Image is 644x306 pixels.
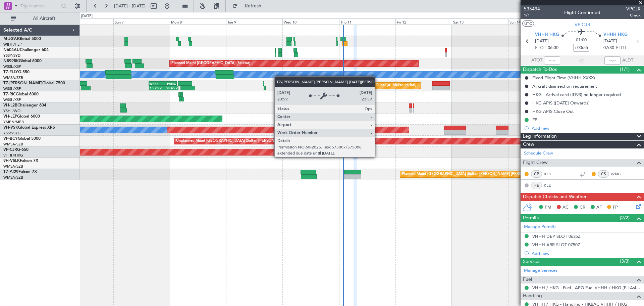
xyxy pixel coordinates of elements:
[3,148,29,152] a: VP-CJRG-650
[620,214,630,221] span: (2/2)
[548,45,558,51] span: 06:30
[229,1,269,11] button: Refresh
[523,141,534,148] span: Crew
[535,32,559,38] span: VHHH HKG
[3,59,42,63] a: N8998KGlobal 6000
[3,159,20,163] span: 9H-VSLK
[282,18,339,25] div: Wed 10
[3,75,23,80] a: WMSA/SZB
[350,81,416,91] div: Planned Maint Dubai (Al Maktoum Intl)
[598,170,609,178] div: CS
[564,9,600,16] div: Flight Confirmed
[532,100,590,106] div: HKG APIS ([DATE] Onwards)
[3,48,20,52] span: N604AU
[226,18,282,25] div: Tue 9
[3,137,18,141] span: VP-BCY
[3,97,21,102] a: WSSL/XSP
[532,83,597,89] div: Aircraft disinsection requirement
[3,53,20,58] a: YSSY/SYD
[3,137,41,141] a: VP-BCYGlobal 5000
[317,86,330,90] div: 14:22 Z
[3,148,17,152] span: VP-CJR
[620,258,630,265] span: (3/3)
[164,86,178,90] div: 03:45 Z
[3,42,22,47] a: WIHH/HLP
[626,5,641,12] span: VPCJR
[523,193,587,201] span: Dispatch Checks and Weather
[532,125,641,131] div: Add new
[3,164,23,169] a: WMSA/SZB
[524,267,557,274] a: Manage Services
[524,224,556,230] a: Manage Permits
[3,103,17,107] span: VH-L2B
[402,169,558,179] div: Planned Maint [GEOGRAPHIC_DATA] (Sultan [PERSON_NAME] [PERSON_NAME] - Subang)
[535,38,549,45] span: [DATE]
[522,20,534,27] button: UTC
[524,150,553,157] a: Schedule Crew
[3,37,41,41] a: M-JGVJGlobal 5000
[532,233,581,239] div: VHHH DEP SLOT 0635Z
[544,56,560,64] input: --:--
[523,133,557,140] span: Leg Information
[150,86,164,90] div: 15:20 Z
[562,204,569,211] span: AC
[532,285,641,291] a: VHHH / HKG - Fuel - AEG Fuel VHHH / HKG (EJ Asia Only)
[616,45,627,51] span: ELDT
[532,75,595,81] div: Fixed Flight Time (VHHH-XXXX)
[3,126,55,130] a: VH-VSKGlobal Express XRS
[3,153,23,158] a: VHHH/HKG
[580,204,585,211] span: CR
[523,292,542,300] span: Handling
[545,204,551,211] span: PM
[3,159,38,163] a: 9H-VSLKFalcon 7X
[3,115,17,119] span: VH-LEP
[524,5,540,12] span: 535494
[531,57,542,64] span: ATOT
[395,18,452,25] div: Fri 12
[3,92,16,96] span: T7-RIC
[3,170,18,174] span: T7-PJ29
[3,92,39,96] a: T7-RICGlobal 6000
[620,66,630,73] span: (1/1)
[3,59,19,63] span: N8998K
[57,18,113,25] div: Sat 6
[17,16,71,21] span: All Aircraft
[170,18,226,25] div: Mon 8
[3,175,23,180] a: WMSA/SZB
[3,108,22,114] a: YSHL/WOL
[603,32,628,38] span: VHHH HKG
[3,81,42,85] span: T7-[PERSON_NAME]
[149,82,163,86] div: WSSS
[523,159,548,167] span: Flight Crew
[531,182,542,189] div: FE
[3,86,21,91] a: WSSL/XSP
[3,64,21,69] a: WSSL/XSP
[339,18,395,25] div: Thu 11
[523,258,540,266] span: Services
[613,204,618,211] span: FP
[330,86,343,90] div: -
[508,18,565,25] div: Sun 14
[3,126,18,130] span: VH-VSK
[3,131,20,136] a: YSSY/SYD
[163,82,176,86] div: PANC
[317,82,330,86] div: KEWR
[114,3,146,9] span: [DATE] - [DATE]
[622,57,633,64] span: ALDT
[176,136,337,146] div: Unplanned Maint [GEOGRAPHIC_DATA] (Sultan [PERSON_NAME] [PERSON_NAME] - Subang)
[523,276,532,283] span: Fuel
[3,48,49,52] a: N604AUChallenger 604
[20,1,59,11] input: Trip Number
[330,82,343,86] div: OMDW
[532,242,580,248] div: VHHH ARR SLOT 0750Z
[532,108,574,114] div: HKG APIS Close Out
[239,4,267,8] span: Refresh
[523,214,539,222] span: Permits
[611,171,626,177] a: WNG
[81,13,93,19] div: [DATE]
[531,170,542,178] div: CP
[3,115,40,119] a: VH-LEPGlobal 6000
[113,18,170,25] div: Sun 7
[535,45,546,51] span: ETOT
[3,170,37,174] a: T7-PJ29Falcon 7X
